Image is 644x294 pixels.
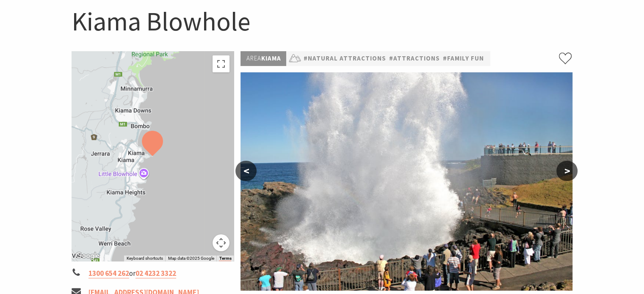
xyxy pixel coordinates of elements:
[213,55,229,72] button: Toggle fullscreen view
[72,268,234,279] li: or
[235,161,257,181] button: <
[74,250,102,261] a: Open this area in Google Maps (opens a new window)
[74,250,102,261] img: Google
[72,4,573,38] h1: Kiama Blowhole
[556,161,578,181] button: >
[135,269,176,278] a: 02 4232 3322
[240,51,286,66] p: Kiama
[219,256,231,261] a: Terms (opens in new tab)
[246,54,261,62] span: Area
[126,256,163,261] button: Keyboard shortcuts
[88,269,129,278] a: 1300 654 262
[168,256,214,261] span: Map data ©2025 Google
[389,53,439,64] a: #Attractions
[442,53,484,64] a: #Family Fun
[213,234,229,251] button: Map camera controls
[303,53,386,64] a: #Natural Attractions
[240,72,572,291] img: Kiama Blowhole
